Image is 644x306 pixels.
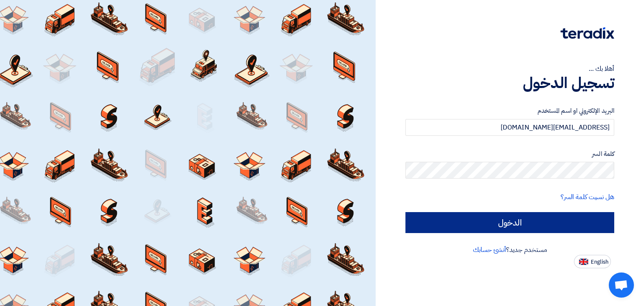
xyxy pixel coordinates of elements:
label: كلمة السر [405,149,614,159]
div: مستخدم جديد؟ [405,245,614,255]
span: English [591,259,608,265]
img: en-US.png [579,259,588,265]
label: البريد الإلكتروني او اسم المستخدم [405,106,614,116]
input: الدخول [405,212,614,233]
div: Open chat [609,272,634,298]
a: هل نسيت كلمة السر؟ [561,192,614,202]
img: Teradix logo [561,27,614,39]
div: أهلا بك ... [405,64,614,74]
button: English [574,255,611,268]
h1: تسجيل الدخول [405,74,614,92]
a: أنشئ حسابك [473,245,506,255]
input: أدخل بريد العمل الإلكتروني او اسم المستخدم الخاص بك ... [405,119,614,136]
